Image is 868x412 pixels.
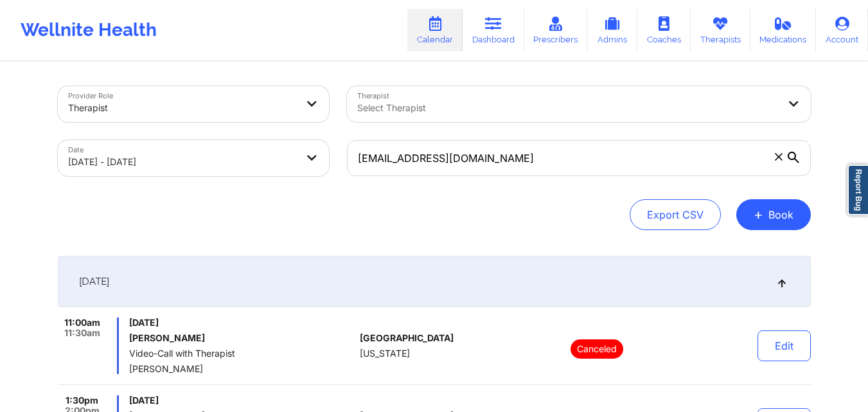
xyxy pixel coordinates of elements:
[129,348,355,359] span: Video-Call with Therapist
[129,318,355,328] span: [DATE]
[66,395,98,406] span: 1:30pm
[64,318,100,328] span: 11:00am
[571,339,623,359] p: Canceled
[637,9,691,51] a: Coaches
[757,330,811,361] button: Edit
[347,140,811,176] input: Search by patient email
[129,395,355,406] span: [DATE]
[68,94,297,122] div: Therapist
[587,9,637,51] a: Admins
[847,165,868,215] a: Report Bug
[129,364,355,374] span: [PERSON_NAME]
[68,148,297,176] div: [DATE] - [DATE]
[129,333,355,343] h6: [PERSON_NAME]
[750,9,817,51] a: Medications
[524,9,588,51] a: Prescribers
[630,199,721,230] button: Export CSV
[64,328,100,338] span: 11:30am
[360,348,410,359] span: [US_STATE]
[79,275,109,288] span: [DATE]
[463,9,524,51] a: Dashboard
[816,9,868,51] a: Account
[754,211,763,218] span: +
[736,199,811,230] button: +Book
[691,9,750,51] a: Therapists
[407,9,463,51] a: Calendar
[360,333,454,343] span: [GEOGRAPHIC_DATA]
